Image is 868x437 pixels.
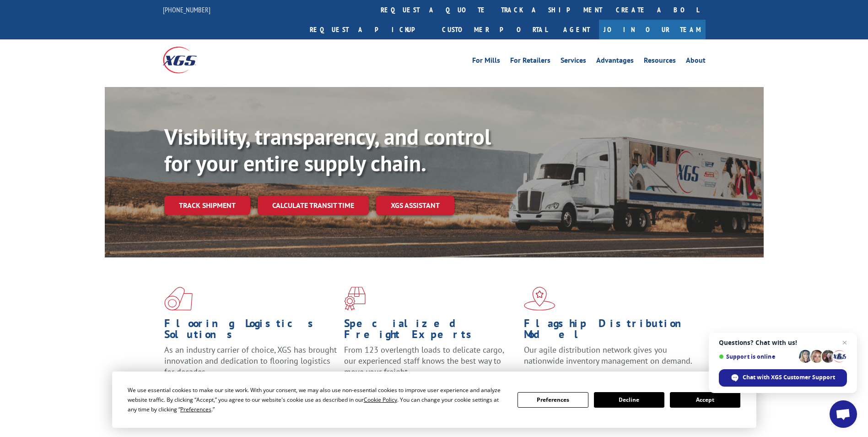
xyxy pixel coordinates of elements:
span: As an industry carrier of choice, XGS has brought innovation and dedication to flooring logistics... [164,344,337,377]
h1: Specialized Freight Experts [344,318,517,344]
b: Visibility, transparency, and control for your entire supply chain. [164,122,491,177]
a: Request a pickup [303,20,435,39]
a: Resources [644,57,676,67]
span: Preferences [180,405,211,413]
a: For Mills [472,57,500,67]
a: For Retailers [510,57,550,67]
img: xgs-icon-total-supply-chain-intelligence-red [164,287,193,311]
a: XGS ASSISTANT [376,196,454,215]
div: Cookie Consent Prompt [112,371,756,428]
div: We use essential cookies to make our site work. With your consent, we may also use non-essential ... [128,385,507,414]
span: Questions? Chat with us! [719,339,847,346]
a: Join Our Team [599,20,706,39]
a: Track shipment [164,196,250,215]
a: [PHONE_NUMBER] [163,5,210,14]
div: Open chat [830,400,857,428]
span: Cookie Policy [364,396,397,404]
span: Support is online [719,353,796,360]
div: Chat with XGS Customer Support [719,369,847,387]
button: Decline [594,392,664,408]
a: Agent [554,20,599,39]
a: Services [561,57,586,67]
h1: Flooring Logistics Solutions [164,318,337,344]
span: Our agile distribution network gives you nationwide inventory management on demand. [524,344,692,366]
span: Close chat [839,337,850,348]
a: Calculate transit time [258,196,369,215]
h1: Flagship Distribution Model [524,318,697,344]
a: About [686,57,706,67]
a: Customer Portal [435,20,554,39]
img: xgs-icon-focused-on-flooring-red [344,287,366,311]
button: Accept [670,392,740,408]
a: Advantages [596,57,634,67]
span: Chat with XGS Customer Support [743,373,835,382]
button: Preferences [518,392,588,408]
img: xgs-icon-flagship-distribution-model-red [524,287,555,311]
p: From 123 overlength loads to delicate cargo, our experienced staff knows the best way to move you... [344,344,517,385]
